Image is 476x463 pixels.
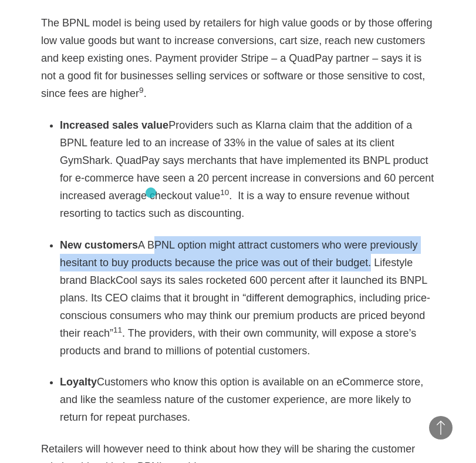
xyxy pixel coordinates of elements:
strong: New customers [60,239,138,251]
strong: Increased sales value [60,119,168,131]
strong: Loyalty [60,376,97,388]
li: A BPNL option might attract customers who were previously hesitant to buy products because the pr... [60,236,435,360]
sup: 10 [220,188,229,197]
sup: 9 [139,86,144,95]
li: Customers who know this option is available on an eCommerce store, and like the seamless nature o... [60,373,435,426]
sup: 11 [113,326,122,334]
button: Back to Top [429,416,453,439]
li: Providers such as Klarna claim that the addition of a BPNL feature led to an increase of 33% in t... [60,116,435,222]
p: The BPNL model is being used by retailers for high value goods or by those offering low value goo... [41,14,435,102]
